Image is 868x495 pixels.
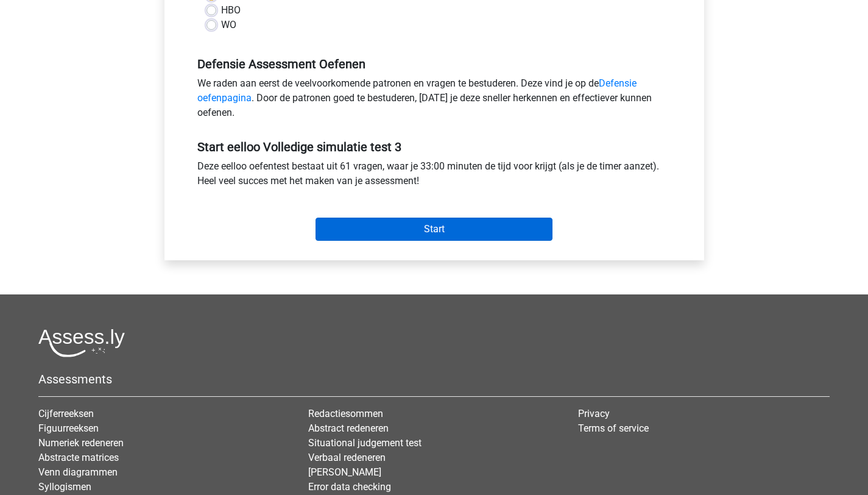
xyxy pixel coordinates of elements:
[188,76,680,125] div: We raden aan eerst de veelvoorkomende patronen en vragen te bestuderen. Deze vind je op de . Door...
[38,466,118,478] a: Venn diagrammen
[38,422,99,434] a: Figuurreeksen
[197,140,671,154] h5: Start eelloo Volledige simulatie test 3
[308,481,391,493] a: Error data checking
[38,452,119,463] a: Abstracte matrices
[38,372,830,386] h5: Assessments
[221,3,241,18] label: HBO
[316,218,552,241] input: Start
[38,408,94,419] a: Cijferreeksen
[197,57,671,71] h5: Defensie Assessment Oefenen
[308,422,389,434] a: Abstract redeneren
[578,408,610,419] a: Privacy
[308,452,386,463] a: Verbaal redeneren
[188,159,680,193] div: Deze eelloo oefentest bestaat uit 61 vragen, waar je 33:00 minuten de tijd voor krijgt (als je de...
[308,408,383,419] a: Redactiesommen
[578,422,649,434] a: Terms of service
[38,329,125,357] img: Assessly logo
[221,18,236,32] label: WO
[308,466,381,478] a: [PERSON_NAME]
[38,481,91,493] a: Syllogismen
[38,437,124,449] a: Numeriek redeneren
[308,437,422,449] a: Situational judgement test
